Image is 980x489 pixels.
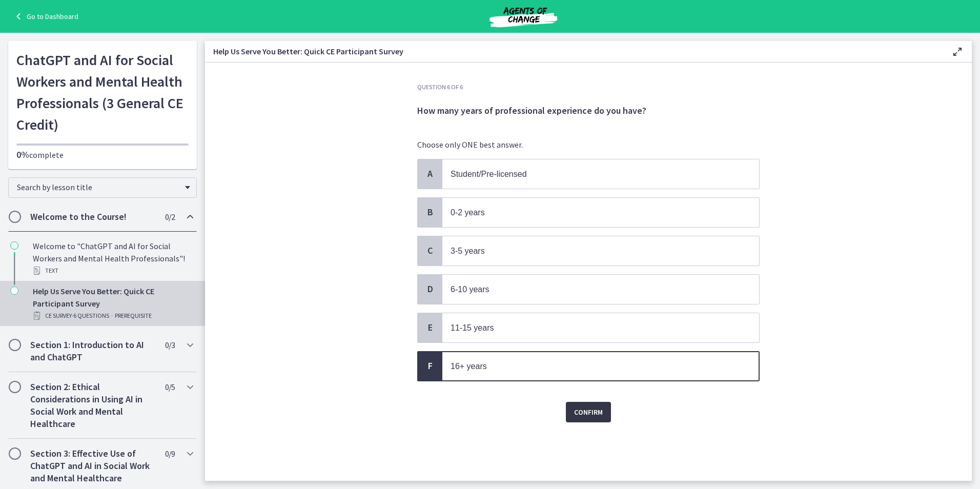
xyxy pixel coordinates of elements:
[12,10,78,23] a: Go to Dashboard
[165,339,175,351] span: 0 / 3
[424,321,436,334] span: E
[30,211,155,223] h2: Welcome to the Course!
[17,182,180,192] span: Search by lesson title
[566,402,611,422] button: Confirm
[213,45,935,57] h3: Help Us Serve You Better: Quick CE Participant Survey
[33,310,193,322] div: CE Survey
[462,4,585,29] img: Agents of Change Social Work Test Prep
[451,285,489,294] span: 6-10 years
[111,310,113,322] span: ·
[72,310,109,322] span: · 6 Questions
[424,283,436,295] span: D
[165,211,175,223] span: 0 / 2
[451,208,485,217] span: 0-2 years
[451,362,487,371] span: 16+ years
[30,381,155,430] h2: Section 2: Ethical Considerations in Using AI in Social Work and Mental Healthcare
[424,206,436,218] span: B
[33,285,193,322] div: Help Us Serve You Better: Quick CE Participant Survey
[16,49,189,135] h1: ChatGPT and AI for Social Workers and Mental Health Professionals (3 General CE Credit)
[574,406,603,418] span: Confirm
[417,83,760,91] h3: Question 6 of 6
[417,105,760,117] h3: How many years of professional experience do you have?
[33,240,193,277] div: Welcome to "ChatGPT and AI for Social Workers and Mental Health Professionals"!
[165,381,175,393] span: 0 / 5
[30,339,155,363] h2: Section 1: Introduction to AI and ChatGPT
[424,360,436,372] span: F
[417,138,760,151] p: Choose only ONE best answer.
[30,447,155,484] h2: Section 3: Effective Use of ChatGPT and AI in Social Work and Mental Healthcare
[33,264,193,277] div: Text
[451,247,485,255] span: 3-5 years
[16,149,189,161] p: complete
[424,244,436,257] span: C
[8,177,197,198] div: Search by lesson title
[16,149,29,160] span: 0%
[451,323,494,332] span: 11-15 years
[424,168,436,180] span: A
[115,310,152,322] span: PREREQUISITE
[165,447,175,460] span: 0 / 9
[451,170,527,178] span: Student/Pre-licensed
